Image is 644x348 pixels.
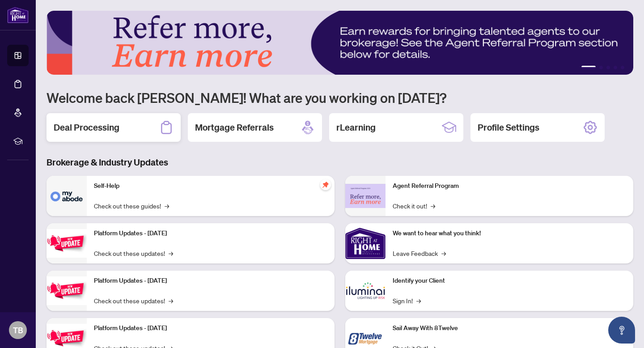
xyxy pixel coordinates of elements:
[441,248,446,258] span: →
[47,229,87,257] img: Platform Updates - July 21, 2025
[94,229,327,238] p: Platform Updates - [DATE]
[165,201,169,211] span: →
[393,296,421,306] a: Sign In!→
[13,324,23,336] span: TB
[393,323,626,333] p: Sail Away With 8Twelve
[336,121,376,134] h2: rLearning
[320,179,331,190] span: pushpin
[416,296,421,306] span: →
[195,121,274,134] h2: Mortgage Referrals
[614,66,617,69] button: 4
[94,323,327,333] p: Platform Updates - [DATE]
[7,7,29,23] img: logo
[393,181,626,191] p: Agent Referral Program
[345,271,386,311] img: Identify your Client
[169,296,173,306] span: →
[393,276,626,286] p: Identify your Client
[47,176,87,216] img: Self-Help
[94,201,169,211] a: Check out these guides!→
[431,201,435,211] span: →
[393,201,435,211] a: Check it out!→
[47,276,87,305] img: Platform Updates - July 8, 2025
[608,317,635,344] button: Open asap
[94,248,173,258] a: Check out these updates!→
[169,248,173,258] span: →
[478,121,539,134] h2: Profile Settings
[345,223,386,263] img: We want to hear what you think!
[606,66,610,69] button: 3
[581,66,596,69] button: 1
[94,296,173,306] a: Check out these updates!→
[621,66,624,69] button: 5
[54,121,119,134] h2: Deal Processing
[599,66,603,69] button: 2
[393,248,446,258] a: Leave Feedback→
[47,89,633,106] h1: Welcome back [PERSON_NAME]! What are you working on [DATE]?
[47,156,633,169] h3: Brokerage & Industry Updates
[94,276,327,286] p: Platform Updates - [DATE]
[345,184,386,208] img: Agent Referral Program
[393,229,626,238] p: We want to hear what you think!
[94,181,327,191] p: Self-Help
[47,11,633,75] img: Slide 0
